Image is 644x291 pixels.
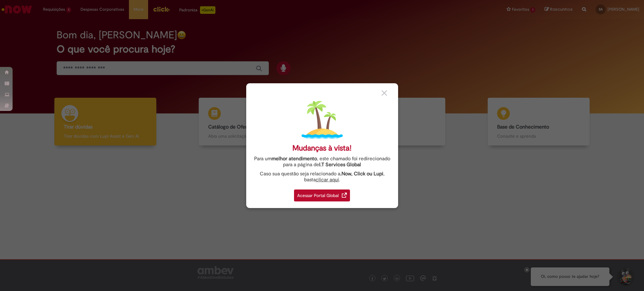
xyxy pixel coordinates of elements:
img: close_button_grey.png [381,90,387,96]
a: I.T Services Global [319,158,361,168]
strong: melhor atendimento [272,156,317,162]
strong: .Now, Click ou Lupi [340,171,383,177]
img: island.png [302,99,343,140]
a: Acessar Portal Global [294,186,350,201]
img: redirect_link.png [342,193,347,198]
div: Para um , este chamado foi redirecionado para a página de [251,156,393,168]
a: clicar aqui [316,173,339,183]
div: Mudanças à vista! [292,144,352,153]
div: Caso sua questão seja relacionado a , basta . [251,171,393,183]
div: Acessar Portal Global [294,189,350,201]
